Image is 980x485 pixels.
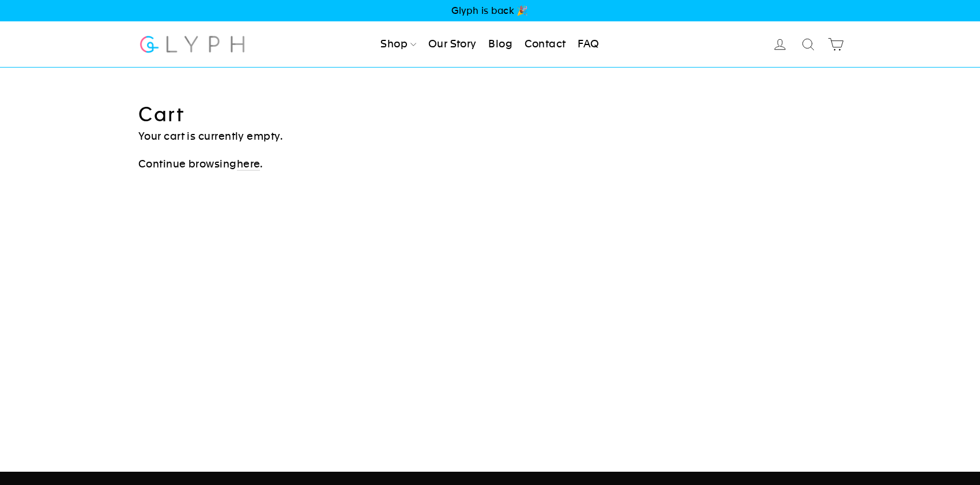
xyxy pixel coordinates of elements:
[138,29,246,59] img: Glyph
[573,32,604,57] a: FAQ
[376,32,604,57] ul: Primary
[138,156,842,173] p: Continue browsing .
[484,32,517,57] a: Blog
[237,158,261,171] a: here
[376,32,421,57] a: Shop
[520,32,571,57] a: Contact
[138,128,842,145] p: Your cart is currently empty.
[138,102,842,128] h1: Cart
[424,32,481,57] a: Our Story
